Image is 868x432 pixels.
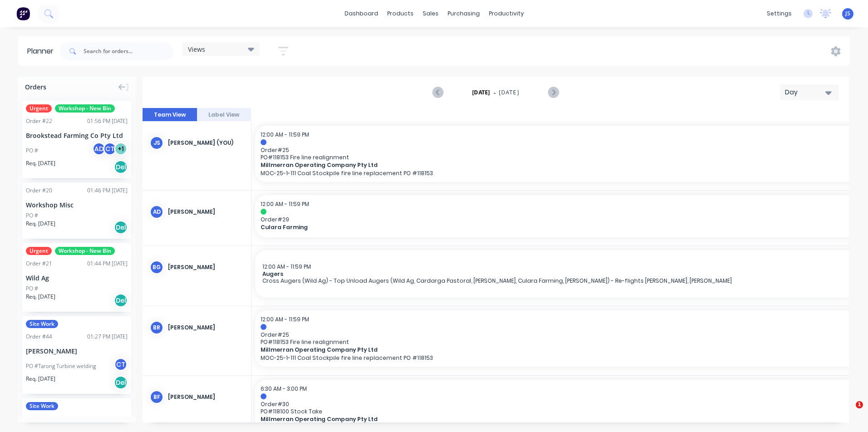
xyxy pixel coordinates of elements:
div: productivity [484,7,528,20]
span: 12:00 AM - 11:59 PM [262,263,311,270]
div: Del [114,376,128,389]
div: Order # 21 [26,260,52,268]
span: Site Work [26,402,58,410]
div: purchasing [443,7,484,20]
div: PO # [26,211,38,220]
span: JS [845,10,850,18]
div: Del [114,221,128,234]
span: 12:00 AM - 11:59 PM [261,315,309,323]
button: Label View [197,108,252,122]
span: - [493,87,496,98]
div: settings [762,7,796,20]
img: Factory [16,7,30,20]
span: Urgent [26,104,52,113]
div: CT [103,142,117,156]
span: Workshop - New Bin [55,247,115,255]
div: 01:56 PM [DATE] [87,117,128,125]
span: Orders [25,82,46,92]
span: Req. [DATE] [26,293,55,301]
span: Site Work [26,320,58,328]
div: Del [114,294,128,307]
span: [DATE] [499,88,519,97]
div: [PERSON_NAME] [168,393,244,401]
div: PO # [26,285,38,293]
a: dashboard [340,7,383,20]
div: Day [785,88,827,97]
span: Req. [DATE] [26,375,55,383]
div: [PERSON_NAME] [168,263,244,271]
div: BF [150,390,163,404]
button: Next page [548,87,558,98]
div: BG [150,260,163,274]
div: Order # 20 [26,187,52,195]
iframe: Intercom live chat [837,401,859,423]
div: [PERSON_NAME] (You) [168,139,244,147]
div: 01:46 PM [DATE] [87,187,128,195]
input: Search for orders... [84,42,173,60]
div: BR [150,321,163,334]
div: Del [114,160,128,174]
div: Order # 22 [26,117,52,125]
span: 12:00 AM - 11:59 PM [261,131,309,138]
span: Req. [DATE] [26,220,55,228]
div: [PERSON_NAME] [26,346,128,356]
div: JS [150,136,163,150]
span: Urgent [26,247,52,255]
div: sales [418,7,443,20]
div: 01:44 PM [DATE] [87,260,128,268]
div: products [383,7,418,20]
div: 01:27 PM [DATE] [87,333,128,341]
span: Views [188,44,205,54]
span: 12:00 AM - 11:59 PM [261,200,309,208]
div: [PERSON_NAME] [168,208,244,216]
div: CT [114,358,128,371]
div: 01:26 PM [DATE] [87,415,128,423]
div: PO #Tarong Turbine welding [26,362,96,370]
button: Day [780,84,839,100]
div: + 1 [114,142,128,156]
div: Workshop Misc [26,200,128,210]
div: Order # 30 [26,415,52,423]
div: AD [92,142,106,156]
div: AD [150,205,163,219]
div: [PERSON_NAME] [168,324,244,332]
span: Req. [DATE] [26,159,55,167]
button: Previous page [433,87,444,98]
span: Workshop - New Bin [55,104,115,113]
button: Team View [143,108,197,122]
div: Brookstead Farming Co Pty Ltd [26,131,128,140]
div: Planner [27,46,58,57]
div: Order # 44 [26,333,52,341]
span: 6:30 AM - 3:00 PM [261,385,307,393]
span: 1 [856,401,863,408]
strong: [DATE] [472,88,490,97]
div: Wild Ag [26,273,128,283]
div: PO # [26,147,38,155]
